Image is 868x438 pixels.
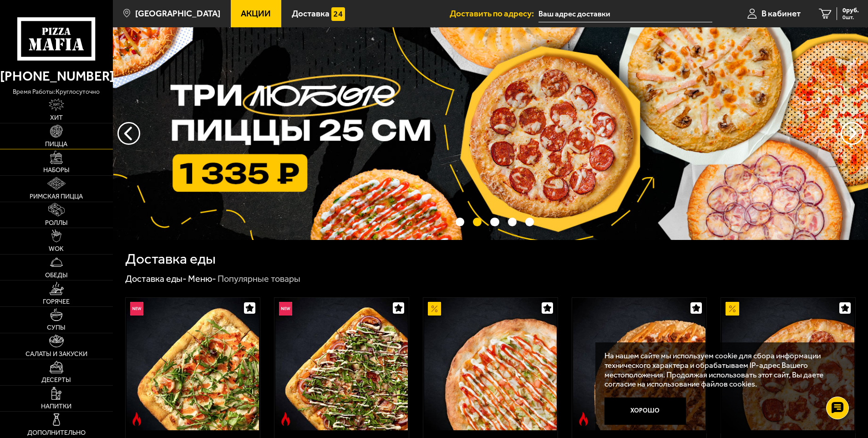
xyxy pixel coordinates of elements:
img: Биф чили 25 см (толстое с сыром) [573,298,706,430]
img: Острое блюдо [279,412,293,426]
span: Хит [50,115,63,121]
img: Острое блюдо [130,412,144,426]
img: Римская с креветками [127,298,259,430]
button: точки переключения [490,218,499,226]
button: точки переключения [508,218,517,226]
a: НовинкаОстрое блюдоРимская с мясным ассорти [274,298,409,430]
span: [GEOGRAPHIC_DATA] [135,9,220,18]
a: АкционныйПепперони 25 см (толстое с сыром) [721,298,855,430]
a: Меню- [188,273,216,284]
h1: Доставка еды [125,252,216,266]
img: Острое блюдо [577,412,590,426]
span: Дополнительно [27,430,86,436]
input: Ваш адрес доставки [538,5,712,22]
div: Популярные товары [218,273,300,285]
img: Акционный [726,302,739,316]
span: Напитки [41,403,71,410]
img: 15daf4d41897b9f0e9f617042186c801.svg [331,7,345,21]
span: Доставить по адресу: [450,9,538,18]
span: Римская пицца [30,194,83,200]
span: Роллы [45,220,68,226]
a: НовинкаОстрое блюдоРимская с креветками [126,298,260,430]
a: Доставка еды- [125,273,187,284]
span: Наборы [43,167,70,173]
span: Пицца [45,141,67,148]
span: Акции [241,9,271,18]
p: На нашем сайте мы используем cookie для сбора информации технического характера и обрабатываем IP... [604,351,841,389]
span: Супы [47,325,66,331]
span: 0 шт. [843,15,859,20]
span: Салаты и закуски [25,351,87,357]
button: точки переключения [525,218,534,226]
span: Доставка [292,9,330,18]
span: Обеды [45,272,68,279]
span: 0 руб. [843,7,859,14]
button: следующий [117,122,140,145]
a: Острое блюдоБиф чили 25 см (толстое с сыром) [572,298,706,430]
span: В кабинет [761,9,801,18]
img: Пепперони 25 см (толстое с сыром) [722,298,854,430]
img: Аль-Шам 25 см (тонкое тесто) [424,298,557,430]
img: Новинка [130,302,144,316]
button: Хорошо [604,397,686,425]
a: АкционныйАль-Шам 25 см (тонкое тесто) [423,298,558,430]
button: точки переключения [456,218,464,226]
button: точки переключения [473,218,482,226]
span: Десерты [41,377,71,383]
span: WOK [49,246,64,252]
img: Акционный [428,302,442,316]
button: предыдущий [841,122,863,145]
img: Римская с мясным ассорти [275,298,408,430]
img: Новинка [279,302,293,316]
span: Горячее [43,299,70,305]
